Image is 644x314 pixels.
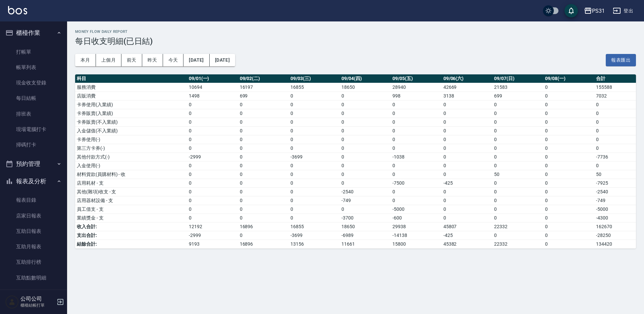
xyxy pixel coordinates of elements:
td: 0 [238,118,289,126]
td: 0 [442,213,493,222]
td: 0 [543,187,594,196]
td: 0 [442,170,493,179]
td: 0 [391,118,442,126]
td: 0 [594,161,636,170]
td: -7500 [391,179,442,187]
td: 卡券販賣(入業績) [75,109,187,118]
a: 每日結帳 [3,90,64,106]
td: -7736 [594,152,636,161]
td: 0 [391,187,442,196]
td: 店販消費 [75,91,187,100]
a: 互助月報表 [3,239,64,254]
td: 0 [238,144,289,152]
td: 0 [442,187,493,196]
td: 0 [289,179,340,187]
td: -5000 [391,205,442,213]
td: 0 [187,179,238,187]
td: 0 [594,118,636,126]
td: 15800 [391,240,442,248]
td: 0 [340,126,391,135]
button: 報表匯出 [606,54,636,66]
td: 材料貨款(員購材料) - 收 [75,170,187,179]
td: 入金儲值(不入業績) [75,126,187,135]
td: 0 [442,118,493,126]
td: 員工借支 - 支 [75,205,187,213]
td: 0 [289,213,340,222]
h5: 公司公司 [20,296,55,302]
td: -425 [442,231,493,240]
td: 0 [442,152,493,161]
td: 0 [340,118,391,126]
td: 0 [187,135,238,144]
td: -28250 [594,231,636,240]
td: 3138 [442,91,493,100]
td: 第三方卡券(-) [75,144,187,152]
td: 16855 [289,83,340,91]
th: 合計 [594,74,636,83]
a: 掃碼打卡 [3,137,64,152]
div: PS31 [592,7,605,15]
td: -425 [442,179,493,187]
td: 16855 [289,222,340,231]
th: 科目 [75,74,187,83]
td: 18650 [340,83,391,91]
a: 互助排行榜 [3,254,64,270]
td: 0 [340,179,391,187]
button: [DATE] [183,54,209,66]
td: 0 [238,213,289,222]
td: 0 [543,196,594,205]
td: 0 [238,126,289,135]
td: 0 [238,170,289,179]
td: 0 [391,135,442,144]
td: 0 [187,205,238,213]
td: 0 [340,205,391,213]
td: 0 [492,213,543,222]
td: 0 [492,109,543,118]
td: 0 [442,196,493,205]
td: 0 [492,144,543,152]
td: 入金使用(-) [75,161,187,170]
td: 其他付款方式(-) [75,152,187,161]
td: 0 [391,109,442,118]
td: 0 [442,144,493,152]
td: 21583 [492,83,543,91]
button: 上個月 [96,54,121,66]
td: 45382 [442,240,493,248]
td: 0 [442,161,493,170]
button: PS31 [581,4,607,18]
td: 0 [238,161,289,170]
td: 0 [543,213,594,222]
td: 42669 [442,83,493,91]
td: 0 [289,144,340,152]
td: -749 [340,196,391,205]
td: -2999 [187,231,238,240]
td: 店用耗材 - 支 [75,179,187,187]
td: 0 [187,170,238,179]
img: Person [5,295,19,309]
td: -3700 [340,213,391,222]
td: 10694 [187,83,238,91]
td: 0 [187,196,238,205]
td: 0 [442,109,493,118]
td: 0 [289,126,340,135]
td: 0 [594,144,636,152]
td: 0 [543,161,594,170]
td: 22332 [492,222,543,231]
td: 0 [543,144,594,152]
a: 打帳單 [3,44,64,60]
td: 0 [543,135,594,144]
td: 0 [543,109,594,118]
td: 16896 [238,240,289,248]
td: 0 [492,196,543,205]
td: 0 [289,161,340,170]
td: 0 [238,152,289,161]
td: 0 [492,152,543,161]
button: 櫃檯作業 [3,24,64,42]
td: 0 [289,118,340,126]
td: 收入合計: [75,222,187,231]
td: -2999 [187,152,238,161]
td: 13156 [289,240,340,248]
a: 帳單列表 [3,60,64,75]
td: 0 [289,135,340,144]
